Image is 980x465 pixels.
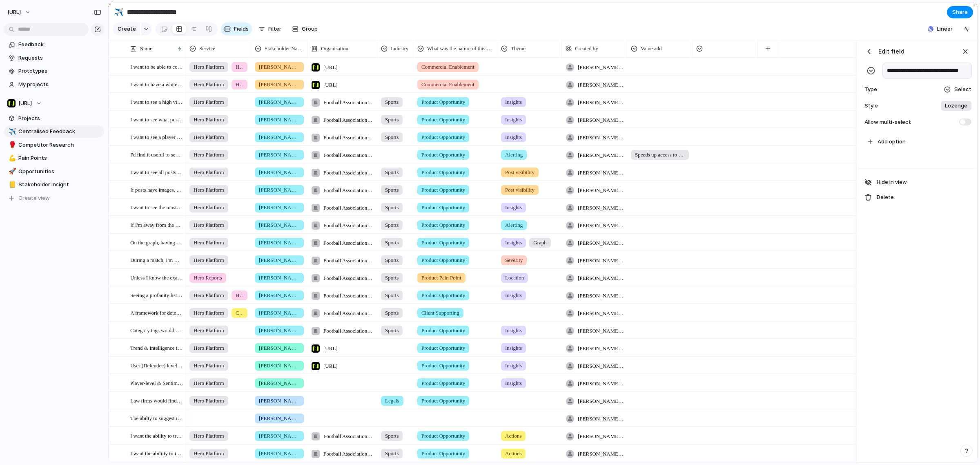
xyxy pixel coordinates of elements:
span: Speeds up access to information [635,151,685,159]
span: Select [954,85,971,94]
span: Actions [505,449,521,458]
a: 🥊Competitor Research [4,139,104,151]
span: Hero Platform [194,221,224,229]
span: Hero Platform [194,379,224,387]
span: I want to see all posts that appear in the platform [130,167,183,177]
span: [PERSON_NAME][EMAIL_ADDRESS][PERSON_NAME] [578,450,624,458]
span: Football Association Wales [323,257,374,265]
span: [PERSON_NAME] [259,168,300,177]
span: Product Opportunity [421,432,465,440]
span: Hero Platform [194,239,224,247]
span: [PERSON_NAME] [259,397,300,405]
span: Hero Platform [194,432,224,440]
span: [PERSON_NAME][EMAIL_ADDRESS][PERSON_NAME] [578,169,624,177]
span: Client Supporting [421,309,459,317]
span: Product Opportunity [421,168,465,177]
span: [URL] [323,81,338,89]
span: Seeing a profanity list is useful [130,290,183,300]
span: Product Opportunity [421,256,465,264]
button: 🚀 [7,168,16,176]
span: Sports [385,98,399,106]
span: [PERSON_NAME][EMAIL_ADDRESS][PERSON_NAME] [578,221,624,230]
button: Delete [861,190,975,204]
span: Sports [385,432,399,440]
span: [PERSON_NAME][EMAIL_ADDRESS][PERSON_NAME] [578,98,624,107]
span: Product Opportunity [421,116,465,124]
a: Requests [4,52,104,64]
span: [PERSON_NAME][EMAIL_ADDRESS][PERSON_NAME] [578,415,624,423]
button: Hide in view [861,175,975,189]
div: ✈️Centralised Feedback [4,125,104,138]
span: [PERSON_NAME][EMAIL_ADDRESS][PERSON_NAME] [578,362,624,370]
span: Hero Reports [236,63,243,71]
span: [PERSON_NAME] [259,256,300,264]
span: [PERSON_NAME][EMAIL_ADDRESS][PERSON_NAME] [578,204,624,212]
span: Product Opportunity [421,326,465,335]
span: Hero Platform [194,344,224,352]
span: [PERSON_NAME] [259,432,300,440]
span: Value add [641,45,662,53]
span: Centralised Feedback [18,127,101,136]
span: [PERSON_NAME][EMAIL_ADDRESS][PERSON_NAME] [578,327,624,335]
span: Insights [505,133,522,141]
span: Lozenge [945,102,967,110]
button: ✈️ [112,6,125,19]
span: Trend & Intelligence trackking [130,343,183,352]
span: Football Association Wales [323,134,374,142]
span: Product Opportunity [421,449,465,458]
span: Linear [937,25,953,33]
span: Insights [505,239,522,247]
span: Sports [385,326,399,335]
span: Hero Platform [194,397,224,405]
span: [PERSON_NAME] [259,186,300,194]
span: [PERSON_NAME][EMAIL_ADDRESS][PERSON_NAME] [578,116,624,124]
span: Share [952,8,968,16]
span: Hide in view [877,178,907,186]
span: Product Opportunity [421,221,465,229]
span: Alerting [505,151,523,159]
span: Sports [385,133,399,141]
span: [PERSON_NAME][EMAIL_ADDRESS][PERSON_NAME] [578,432,624,440]
span: Add option [878,138,906,146]
span: Competitor Research [18,141,101,149]
span: Hero Reports [236,80,243,89]
span: Player-level & Sentiment Insights [130,378,183,387]
button: Add option [865,135,972,149]
span: If posts have images, i want to see these images within the platform [130,185,183,194]
span: Name [140,45,152,53]
span: If I'm away from the platform for a moment of time, i want to expect notifications on my phone [130,220,183,229]
span: [PERSON_NAME][EMAIL_ADDRESS][PERSON_NAME] [578,344,624,353]
span: Hero Platform [194,186,224,194]
span: Football Association Wales [323,292,374,300]
span: I want to see a high view dashboard that can be altered by timeframe [130,97,183,106]
span: I want the ability to track a to do list [130,431,183,440]
span: Football Association Wales [323,204,374,212]
span: Stakeholder Name [265,45,303,53]
span: [PERSON_NAME] [259,362,300,370]
a: My projects [4,78,104,91]
span: Style [863,102,881,110]
span: Hero Platform [194,80,224,89]
span: Football Association Wales [323,116,374,124]
span: Theme [511,45,526,53]
span: Product Opportunity [421,344,465,352]
span: Type [863,85,881,94]
span: [PERSON_NAME] [259,98,300,106]
span: I want to see a player synopsys [130,132,183,141]
span: Alerting [505,221,523,229]
button: Create view [4,192,104,204]
span: Football Association Wales [323,221,374,230]
span: Sports [385,309,399,317]
span: Law firms would find it valuable to understand the most popular words that have been flagged by t... [130,396,183,405]
span: [PERSON_NAME] [259,80,300,89]
span: Football Association Wales [323,186,374,194]
span: Sports [385,274,399,282]
button: [URL] [4,6,35,19]
span: [PERSON_NAME] [259,63,300,71]
span: Sports [385,221,399,229]
span: Hero Platform [194,133,224,141]
a: 📒Stakeholder Insight [4,179,104,191]
button: Share [947,6,973,18]
span: Football Association Wales [323,274,374,282]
